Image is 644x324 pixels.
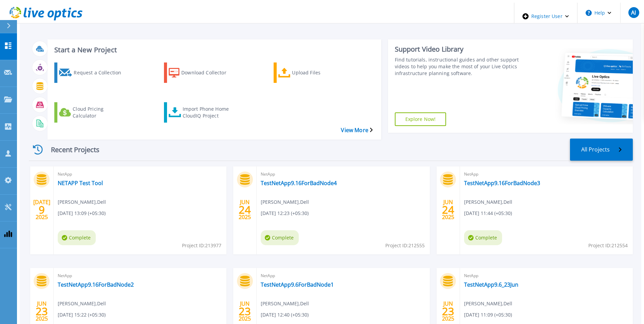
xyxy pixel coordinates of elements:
div: Recent Projects [29,141,110,158]
a: Explore Now! [395,112,446,126]
span: 23 [36,308,48,314]
div: Register User [514,3,577,30]
span: [PERSON_NAME] , Dell [261,300,309,307]
span: NetApp [261,272,425,280]
span: [DATE] 11:09 (+05:30) [464,311,512,319]
span: NetApp [58,272,222,280]
span: [PERSON_NAME] , Dell [58,198,106,206]
span: Project ID: 212555 [385,242,425,249]
span: [DATE] 15:22 (+05:30) [58,311,106,319]
a: NETAPP Test Tool [58,180,103,186]
span: Complete [58,230,96,245]
a: Request a Collection [54,62,136,83]
a: TestNetApp9.6ForBadNode1 [261,281,334,288]
span: [PERSON_NAME] , Dell [464,198,512,206]
div: Cloud Pricing Calculator [73,104,127,121]
span: 23 [442,308,454,314]
a: TestNetApp9.16ForBadNode4 [261,180,337,186]
span: Complete [464,230,502,245]
a: TestNetApp9.16ForBadNode2 [58,281,134,288]
a: Cloud Pricing Calculator [54,102,136,123]
a: View More [341,127,372,133]
div: JUN 2025 [442,197,455,222]
span: AI [631,10,636,15]
a: Upload Files [274,62,356,83]
span: NetApp [464,170,629,178]
div: [DATE] 2025 [35,197,48,222]
span: [DATE] 12:23 (+05:30) [261,210,309,217]
a: All Projects [570,139,633,161]
span: [DATE] 11:44 (+05:30) [464,210,512,217]
span: NetApp [464,272,629,280]
span: 24 [239,207,251,213]
span: NetApp [58,170,222,178]
span: 24 [442,207,454,213]
a: TestNetApp9.6_23Jun [464,281,518,288]
a: Download Collector [164,62,246,83]
div: Download Collector [181,64,236,81]
h3: Start a New Project [54,46,372,54]
div: JUN 2025 [238,197,251,222]
span: [PERSON_NAME] , Dell [58,300,106,307]
span: [PERSON_NAME] , Dell [261,198,309,206]
span: Complete [261,230,299,245]
span: Project ID: 213977 [182,242,221,249]
span: NetApp [261,170,425,178]
a: TestNetApp9.16ForBadNode3 [464,180,540,186]
span: [PERSON_NAME] , Dell [464,300,512,307]
div: Upload Files [292,64,346,81]
span: [DATE] 13:09 (+05:30) [58,210,106,217]
div: JUN 2025 [35,299,48,324]
div: Find tutorials, instructional guides and other support videos to help you make the most of your L... [395,56,519,77]
span: Project ID: 212554 [588,242,628,249]
button: Help [577,3,620,23]
div: Import Phone Home CloudIQ Project [183,104,237,121]
span: [DATE] 12:40 (+05:30) [261,311,309,319]
div: JUN 2025 [442,299,455,324]
div: Request a Collection [74,64,128,81]
span: 9 [39,207,45,213]
div: JUN 2025 [238,299,251,324]
span: 23 [239,308,251,314]
div: Support Video Library [395,45,519,54]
